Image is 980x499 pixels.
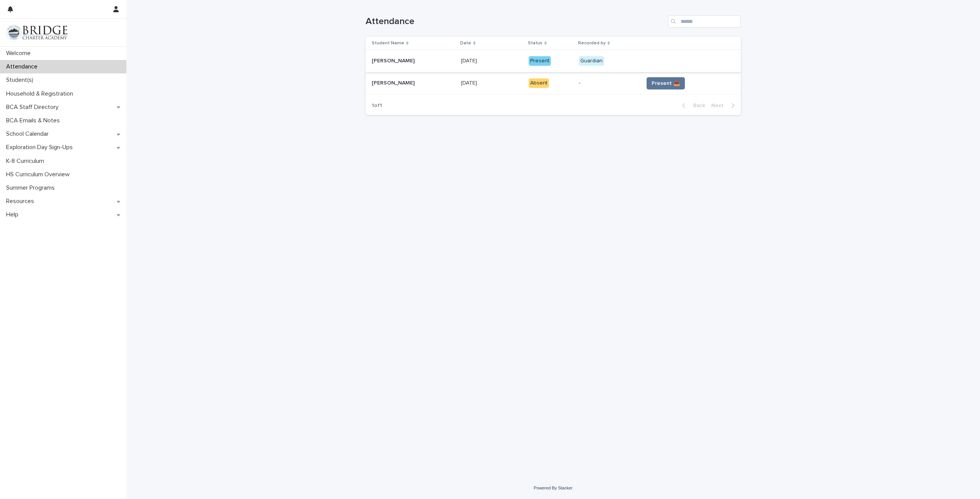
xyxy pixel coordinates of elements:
[3,117,66,124] p: BCA Emails & Notes
[3,158,50,165] p: K-8 Curriculum
[366,50,741,72] tr: [PERSON_NAME][PERSON_NAME] [DATE][DATE] PresentGuardian
[366,96,388,115] p: 1 of 1
[647,77,685,89] button: Present 📥
[676,102,708,109] button: Back
[3,104,65,111] p: BCA Staff Directory
[529,56,551,66] div: Present
[3,90,79,98] p: Household & Registration
[372,56,416,64] p: [PERSON_NAME]
[366,16,665,27] h1: Attendance
[689,103,705,108] span: Back
[708,102,741,109] button: Next
[579,80,637,86] p: -
[3,211,24,218] p: Help
[652,80,680,87] span: Present 📥
[461,56,479,64] p: [DATE]
[3,144,79,151] p: Exploration Day Sign-Ups
[6,25,67,40] img: V1C1m3IdTEidaUdm9Hs0
[3,76,39,84] p: Student(s)
[668,15,741,28] input: Search
[460,39,471,47] p: Date
[3,63,44,70] p: Attendance
[372,39,404,47] p: Student Name
[3,198,40,205] p: Resources
[3,171,76,178] p: HS Curriculum Overview
[711,103,728,108] span: Next
[528,39,542,47] p: Status
[534,486,572,490] a: Powered By Stacker
[579,56,604,66] div: Guardian
[529,78,549,88] div: Absent
[578,39,606,47] p: Recorded by
[3,184,61,192] p: Summer Programs
[3,50,37,57] p: Welcome
[366,72,741,94] tr: [PERSON_NAME][PERSON_NAME] [DATE][DATE] Absent-Present 📥
[461,78,479,86] p: [DATE]
[3,130,55,138] p: School Calendar
[372,78,416,86] p: [PERSON_NAME]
